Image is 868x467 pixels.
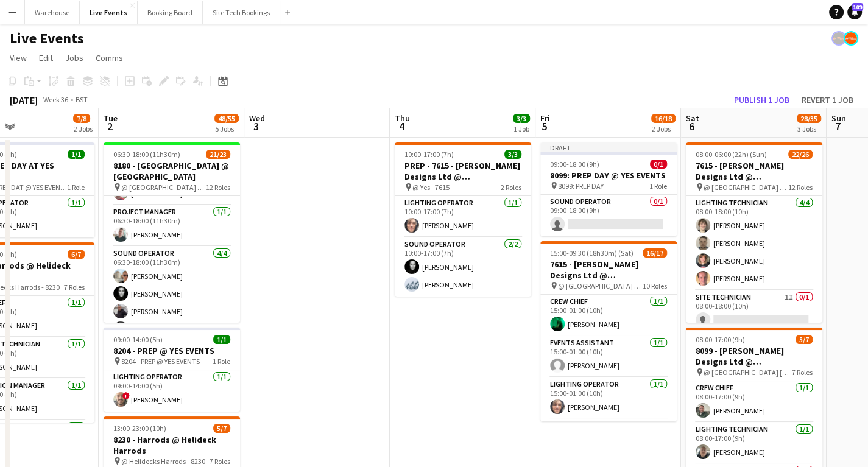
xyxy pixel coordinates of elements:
span: Jobs [65,52,83,63]
a: 109 [847,5,862,19]
div: [DATE] [10,94,38,106]
app-user-avatar: Production Managers [831,31,846,46]
button: Booking Board [138,1,203,24]
span: View [10,52,27,63]
span: Edit [39,52,53,63]
span: 109 [852,3,863,11]
div: BST [76,95,88,104]
a: View [5,50,32,66]
span: Comms [96,52,123,63]
a: Edit [34,50,58,66]
h1: Live Events [10,29,84,47]
a: Jobs [60,50,88,66]
button: Site Tech Bookings [203,1,280,24]
app-user-avatar: Alex Gill [844,31,858,46]
button: Publish 1 job [729,92,794,108]
button: Warehouse [25,1,80,24]
button: Live Events [80,1,138,24]
a: Comms [91,50,128,66]
button: Revert 1 job [797,92,858,108]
